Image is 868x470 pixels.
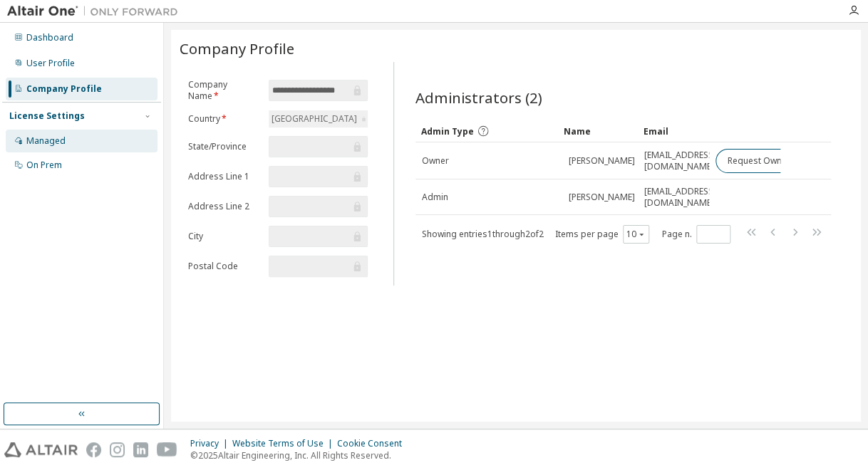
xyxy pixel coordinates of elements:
button: Request Owner Change [715,149,836,173]
span: Page n. [662,225,730,244]
button: 10 [626,229,646,240]
span: [PERSON_NAME] [569,192,635,203]
img: altair_logo.svg [4,442,78,457]
div: Website Terms of Use [232,438,337,449]
label: State/Province [188,141,260,152]
label: Company Name [188,79,260,102]
img: linkedin.svg [133,442,148,457]
label: Postal Code [188,261,260,272]
div: Company Profile [26,83,102,95]
span: Company Profile [180,38,294,58]
span: Admin [422,192,448,203]
img: Altair One [7,4,185,19]
div: Name [564,120,632,142]
div: License Settings [9,110,85,122]
div: [GEOGRAPHIC_DATA] [269,111,359,127]
img: facebook.svg [86,442,101,457]
div: Email [644,120,703,142]
span: Administrators (2) [415,88,542,108]
div: On Prem [26,160,62,171]
div: Cookie Consent [337,438,410,449]
span: Admin Type [421,125,474,137]
span: Owner [422,155,449,167]
div: Managed [26,135,66,147]
span: Items per page [555,225,649,244]
div: Privacy [190,438,232,449]
span: Showing entries 1 through 2 of 2 [422,228,544,240]
div: User Profile [26,58,75,69]
label: Address Line 1 [188,171,260,182]
span: [PERSON_NAME] [569,155,635,167]
img: instagram.svg [110,442,125,457]
span: [EMAIL_ADDRESS][DOMAIN_NAME] [644,186,716,209]
span: [EMAIL_ADDRESS][DOMAIN_NAME] [644,150,716,172]
img: youtube.svg [157,442,177,457]
p: © 2025 Altair Engineering, Inc. All Rights Reserved. [190,449,410,461]
label: City [188,231,260,242]
div: [GEOGRAPHIC_DATA] [269,110,368,127]
label: Country [188,113,260,125]
label: Address Line 2 [188,201,260,212]
div: Dashboard [26,32,73,43]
